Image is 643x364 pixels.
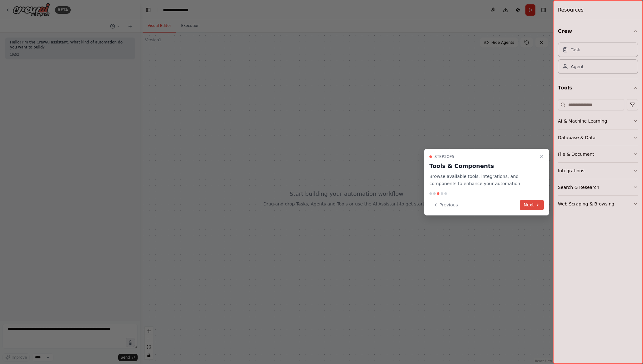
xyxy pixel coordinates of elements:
[520,200,544,210] button: Next
[429,173,536,187] p: Browse available tools, integrations, and components to enhance your automation.
[429,162,536,170] h3: Tools & Components
[429,200,462,210] button: Previous
[538,153,545,160] button: Close walkthrough
[144,6,153,14] button: Hide left sidebar
[434,154,454,159] span: Step 3 of 5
